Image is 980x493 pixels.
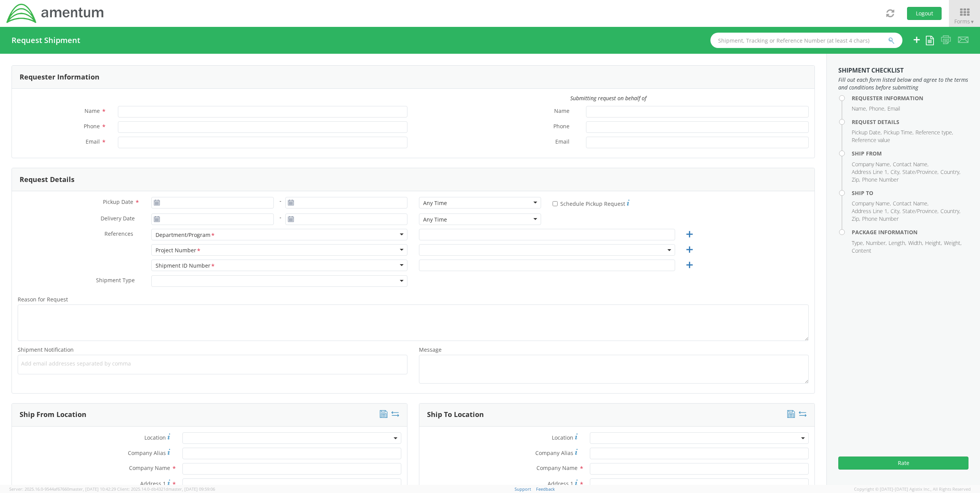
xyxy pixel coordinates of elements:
[852,119,968,125] h4: Request Details
[862,215,899,223] li: Phone Number
[889,239,906,247] li: Length
[852,207,889,215] li: Address Line 1
[128,449,166,457] span: Company Alias
[852,95,968,101] h4: Requester Information
[423,216,447,223] div: Any Time
[553,199,629,208] label: Schedule Pickup Request
[852,200,891,207] li: Company Name
[156,246,201,255] div: Project Number
[9,486,116,492] span: Server: 2025.16.0-9544af67660
[852,129,882,136] li: Pickup Date
[907,7,942,20] button: Logout
[12,36,80,45] h4: Request Shipment
[103,198,133,205] span: Pickup Date
[869,105,886,112] li: Phone
[891,168,901,176] li: City
[852,247,871,255] li: Content
[852,215,860,223] li: Zip
[893,160,929,168] li: Contact Name
[427,411,484,419] h3: Ship To Location
[852,168,889,176] li: Address Line 1
[852,136,890,144] li: Reference value
[535,449,573,457] span: Company Alias
[852,105,867,112] li: Name
[84,107,100,114] span: Name
[144,434,166,441] span: Location
[852,239,864,247] li: Type
[96,276,135,285] span: Shipment Type
[552,434,573,441] span: Location
[852,160,891,168] li: Company Name
[940,207,960,215] li: Country
[117,486,215,492] span: Client: 2025.14.0-db4321d
[536,486,555,492] a: Feedback
[140,480,166,487] span: Address 1
[555,138,569,147] span: Email
[852,151,968,156] h4: Ship From
[104,230,133,237] span: References
[548,480,573,487] span: Address 1
[168,486,215,492] span: master, [DATE] 09:59:06
[908,239,923,247] li: Width
[866,239,887,247] li: Number
[954,18,975,25] span: Forms
[20,176,74,184] h3: Request Details
[553,122,569,131] span: Phone
[925,239,942,247] li: Height
[852,190,968,196] h4: Ship To
[20,411,86,419] h3: Ship From Location
[884,129,914,136] li: Pickup Time
[570,94,646,102] i: Submitting request on behalf of
[20,73,99,81] h3: Requester Information
[553,201,558,206] input: Schedule Pickup Request
[852,229,968,235] h4: Package Information
[838,76,968,91] span: Fill out each form listed below and agree to the terms and conditions before submitting
[515,486,531,492] a: Support
[129,464,170,471] span: Company Name
[838,67,968,74] h3: Shipment Checklist
[419,346,442,353] span: Message
[86,138,100,145] span: Email
[902,168,939,176] li: State/Province
[423,199,447,207] div: Any Time
[940,168,960,176] li: Country
[893,200,929,207] li: Contact Name
[18,296,68,303] span: Reason for Request
[710,33,902,48] input: Shipment, Tracking or Reference Number (at least 4 chars)
[862,176,899,184] li: Phone Number
[554,107,569,116] span: Name
[838,457,968,470] button: Rate
[21,360,404,367] span: Add email addresses separated by comma
[84,122,100,130] span: Phone
[915,129,953,136] li: Reference type
[854,486,971,492] span: Copyright © [DATE]-[DATE] Agistix Inc., All Rights Reserved
[101,215,135,223] span: Delivery Date
[944,239,962,247] li: Weight
[970,18,975,25] span: ▼
[891,207,901,215] li: City
[156,262,215,270] div: Shipment ID Number
[156,231,215,239] div: Department/Program
[902,207,939,215] li: State/Province
[18,346,74,353] span: Shipment Notification
[852,176,860,184] li: Zip
[887,105,900,112] li: Email
[536,464,578,471] span: Company Name
[69,486,116,492] span: master, [DATE] 10:42:29
[6,3,105,24] img: dyn-intl-logo-049831509241104b2a82.png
